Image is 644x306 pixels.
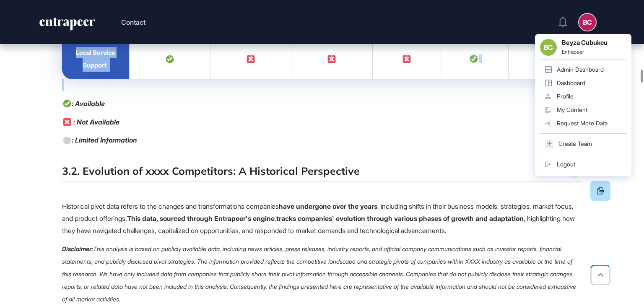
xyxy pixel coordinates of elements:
span: Disclaimer: [62,245,93,252]
em: : Limited Information [72,136,137,144]
div: Local Service Support [69,47,122,72]
h5: 3.2. Evolution of xxxx Competitors: A Historical Perspective [62,163,360,178]
strong: have undergone over the years [279,202,377,210]
strong: tracks companies' evolution through various phases of growth and adaptation [276,214,524,223]
p: Historical pivot data refers to the changes and transformations companies , including shifts in t... [62,200,582,236]
button: BC [579,14,596,31]
a: entrapeer-logo [39,18,96,34]
strong: : Available [72,99,105,108]
strong: This data, sourced through Entrapeer's engine [127,214,275,223]
button: Contact [121,17,145,28]
em: This analysis is based on publicly available data, including news articles, press releases, indus... [62,245,576,302]
strong: : Not Available [73,118,119,126]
